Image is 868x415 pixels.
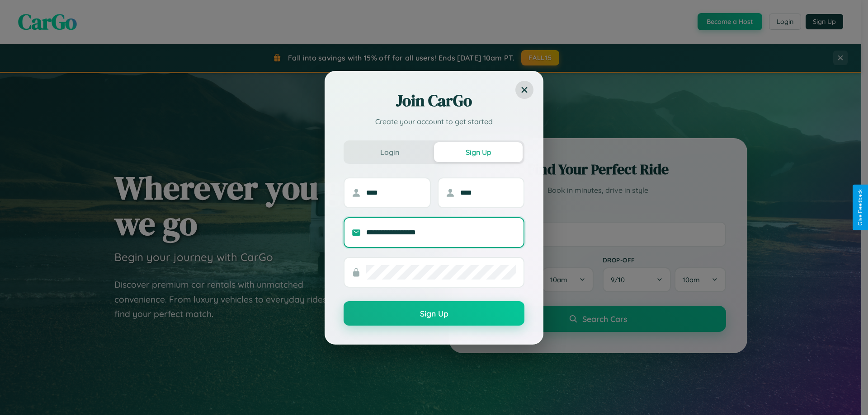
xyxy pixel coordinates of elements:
button: Sign Up [344,301,524,326]
button: Sign Up [434,142,523,162]
p: Create your account to get started [344,116,524,127]
button: Login [345,142,434,162]
div: Give Feedback [857,189,863,226]
h2: Join CarGo [344,90,524,112]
